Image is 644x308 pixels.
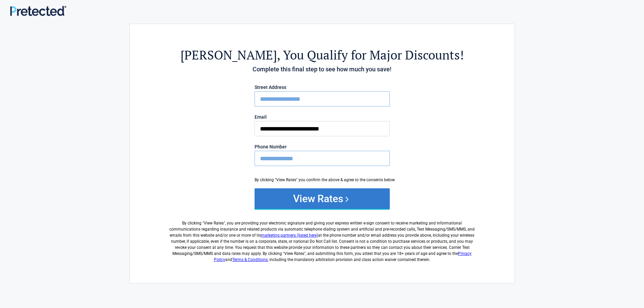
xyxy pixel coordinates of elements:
span: View Rates [204,221,224,226]
img: Main Logo [10,6,66,16]
h2: , You Qualify for Major Discounts! [167,47,477,63]
a: marketing partners (listed here) [261,233,318,238]
button: View Rates [255,188,390,209]
label: Street Address [255,85,390,90]
label: By clicking " ", you are providing your electronic signature and giving your express written e-si... [167,215,477,263]
label: Phone Number [255,144,390,149]
div: By clicking "View Rates" you confirm the above & agree to the consents below [255,177,390,183]
h4: Complete this final step to see how much you save! [167,65,477,74]
label: Email [255,115,390,119]
a: Terms & Conditions [232,257,268,262]
span: [PERSON_NAME] [181,47,277,63]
